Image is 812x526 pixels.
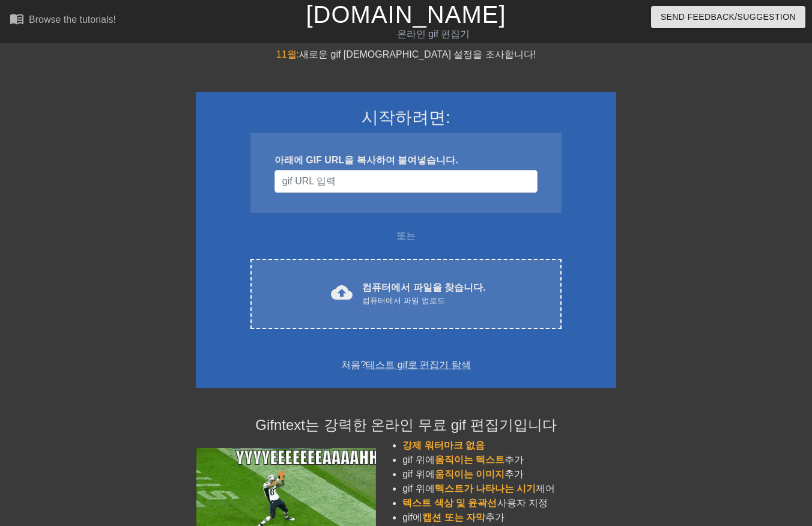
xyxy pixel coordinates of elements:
[29,14,116,25] div: Browse the tutorials!
[435,483,536,494] span: 텍스트가 나타나는 시기
[10,11,116,30] a: Browse the tutorials!
[211,107,601,128] h3: 시작하려면:
[661,10,796,25] span: Send Feedback/Suggestion
[211,358,601,372] div: 처음?
[402,467,616,482] li: gif 위에 추가
[366,360,470,370] a: 테스트 gif로 편집기 탐색
[435,469,504,479] span: 움직이는 이미지
[422,512,485,522] span: 캡션 또는 자막
[274,153,538,168] div: 아래에 GIF URL을 복사하여 붙여넣습니다.
[196,47,616,62] div: 새로운 gif [DEMOGRAPHIC_DATA] 설정을 조사합니다!
[10,11,24,26] span: menu_book
[402,498,497,508] span: 텍스트 색상 및 윤곽선
[651,6,805,28] button: Send Feedback/Suggestion
[196,417,616,434] h4: Gifntext는 강력한 온라인 무료 gif 편집기입니다
[362,295,485,307] div: 컴퓨터에서 파일 업로드
[435,455,504,465] span: 움직이는 텍스트
[227,229,585,243] div: 또는
[274,170,538,193] input: 사용자 이름
[402,453,616,467] li: gif 위에 추가
[277,27,590,41] div: 온라인 gif 편집기
[276,49,299,59] span: 11월:
[402,482,616,496] li: gif 위에 제어
[331,282,353,303] span: cloud_upload
[402,440,485,450] span: 강제 워터마크 없음
[402,496,616,510] li: 사용자 지정
[306,1,506,28] a: [DOMAIN_NAME]
[402,510,616,525] li: gif에 추가
[362,282,485,292] font: 컴퓨터에서 파일을 찾습니다.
